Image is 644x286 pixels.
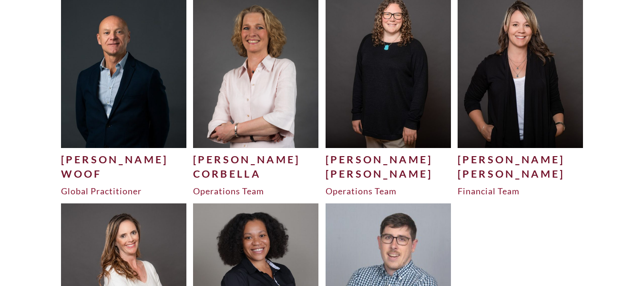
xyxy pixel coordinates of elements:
[61,152,187,167] div: [PERSON_NAME]
[326,185,451,197] div: Operations Team
[458,167,583,181] div: [PERSON_NAME]
[326,152,451,167] div: [PERSON_NAME]
[61,167,187,181] div: Woof
[458,185,583,197] div: Financial Team
[458,152,583,167] div: [PERSON_NAME]
[193,167,319,181] div: Corbella
[193,185,319,197] div: Operations Team
[326,167,451,181] div: [PERSON_NAME]
[61,185,187,197] div: Global Practitioner
[193,152,319,167] div: [PERSON_NAME]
